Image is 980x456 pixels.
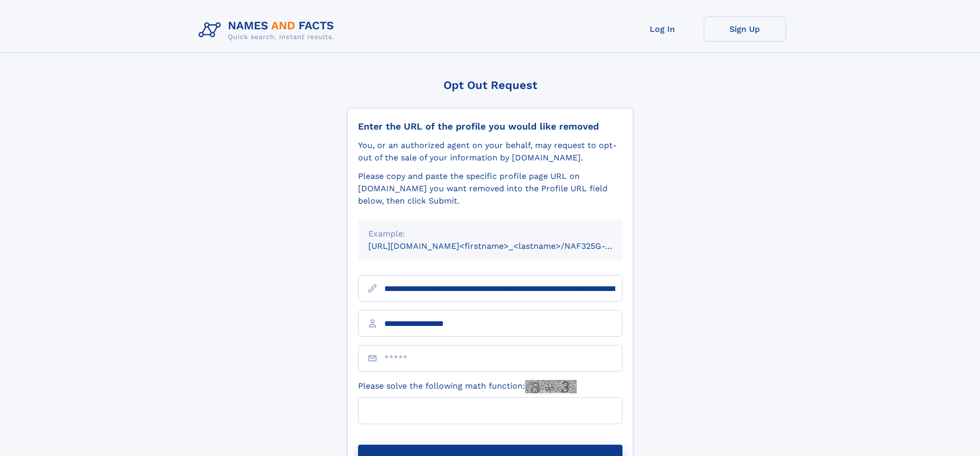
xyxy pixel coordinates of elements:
[358,170,622,207] div: Please copy and paste the specific profile page URL on [DOMAIN_NAME] you want removed into the Pr...
[358,139,622,164] div: You, or an authorized agent on your behalf, may request to opt-out of the sale of your informatio...
[358,380,577,393] label: Please solve the following math function:
[704,16,786,42] a: Sign Up
[621,16,704,42] a: Log In
[368,241,642,251] small: [URL][DOMAIN_NAME]<firstname>_<lastname>/NAF325G-xxxxxxxx
[368,228,612,240] div: Example:
[347,79,633,92] div: Opt Out Request
[194,16,343,44] img: Logo Names and Facts
[358,121,622,132] div: Enter the URL of the profile you would like removed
